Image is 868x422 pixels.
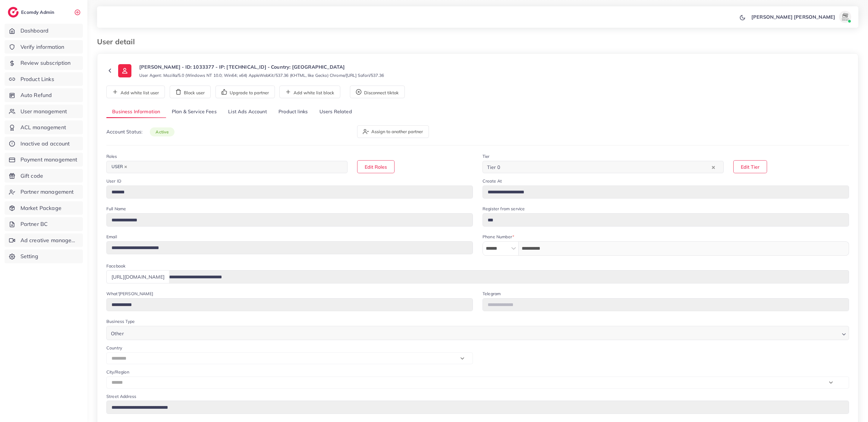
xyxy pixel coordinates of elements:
[106,393,136,399] label: Street Address
[150,127,175,136] span: active
[486,163,502,172] span: Tier 0
[20,140,70,148] span: Inactive ad account
[483,178,502,184] label: Create At
[350,86,405,98] button: Disconnect tiktok
[712,164,715,170] button: Clear Selected
[279,86,340,98] button: Add white list block
[483,234,514,240] label: Phone Number
[5,233,83,247] a: Ad creative management
[106,206,126,212] label: Full Name
[106,234,117,240] label: Email
[273,105,313,118] a: Product links
[502,162,710,172] input: Search for option
[313,105,357,118] a: Users Related
[106,326,849,340] div: Search for option
[20,204,61,212] span: Market Package
[170,86,211,98] button: Block user
[357,160,395,173] button: Edit Roles
[20,220,48,228] span: Partner BC
[106,161,348,173] div: Search for option
[222,105,273,118] a: List Ads Account
[20,188,74,196] span: Partner management
[20,91,52,99] span: Auto Refund
[106,128,175,136] p: Account Status:
[106,345,122,351] label: Country
[124,165,127,168] button: Deselect USER
[483,161,724,173] div: Search for option
[106,86,165,98] button: Add white list user
[106,153,117,159] label: Roles
[5,105,83,118] a: User management
[483,206,525,212] label: Register from service
[126,328,839,338] input: Search for option
[5,249,83,263] a: Setting
[8,7,56,17] a: logoEcomdy Admin
[20,252,38,260] span: Setting
[20,172,43,180] span: Gift code
[20,236,78,244] span: Ad creative management
[20,27,49,35] span: Dashboard
[106,105,166,118] a: Business Information
[106,178,121,184] label: User ID
[20,156,77,164] span: Payment management
[751,13,835,20] p: [PERSON_NAME] [PERSON_NAME]
[97,37,140,46] h3: User detail
[106,369,129,375] label: City/Region
[20,59,71,67] span: Review subscription
[5,24,83,38] a: Dashboard
[20,75,54,83] span: Product Links
[483,153,490,159] label: Tier
[109,163,130,171] span: USER
[139,63,384,70] p: [PERSON_NAME] - ID: 1033377 - IP: [TECHNICAL_ID] - Country: [GEOGRAPHIC_DATA]
[106,291,153,297] label: What'[PERSON_NAME]
[748,11,854,23] a: [PERSON_NAME] [PERSON_NAME]avatar
[166,105,222,118] a: Plan & Service Fees
[5,40,83,54] a: Verify information
[357,125,429,138] button: Assign to another partner
[118,64,131,77] img: ic-user-info.36bf1079.svg
[5,88,83,102] a: Auto Refund
[20,108,67,115] span: User management
[106,263,125,269] label: Facebook
[5,217,83,231] a: Partner BC
[20,123,66,131] span: ACL management
[5,153,83,167] a: Payment management
[5,56,83,70] a: Review subscription
[5,169,83,183] a: Gift code
[20,43,64,51] span: Verify information
[106,270,169,283] div: [URL][DOMAIN_NAME]
[8,7,19,17] img: logo
[483,291,501,297] label: Telegram
[5,185,83,199] a: Partner management
[5,201,83,215] a: Market Package
[5,120,83,134] a: ACL management
[21,9,56,15] h2: Ecomdy Admin
[839,11,851,23] img: avatar
[131,162,340,172] input: Search for option
[106,318,135,324] label: Business Type
[5,72,83,86] a: Product Links
[139,72,384,78] small: User Agent: Mozilla/5.0 (Windows NT 10.0; Win64; x64) AppleWebKit/537.36 (KHTML, like Gecko) Chro...
[215,86,275,98] button: Upgrade to partner
[5,137,83,151] a: Inactive ad account
[110,329,125,338] span: Other
[733,160,767,173] button: Edit Tier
